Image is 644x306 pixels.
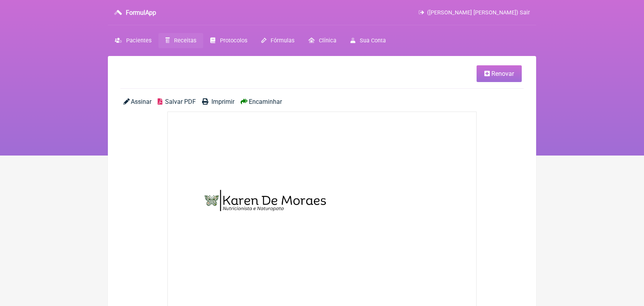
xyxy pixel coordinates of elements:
span: ([PERSON_NAME] [PERSON_NAME]) Sair [427,9,530,16]
a: Salvar PDF [158,98,196,105]
a: Protocolos [203,33,254,48]
a: Receitas [158,33,203,48]
span: Salvar PDF [165,98,196,105]
span: Receitas [174,37,196,44]
span: Fórmulas [271,37,294,44]
h3: FormulApp [126,9,156,16]
a: Renovar [477,65,522,82]
a: ([PERSON_NAME] [PERSON_NAME]) Sair [419,9,530,16]
span: Clínica [319,37,336,44]
a: Clínica [301,33,343,48]
span: Sua Conta [360,37,386,44]
a: Sua Conta [343,33,393,48]
span: Renovar [491,70,514,77]
a: Imprimir [202,98,234,105]
a: Fórmulas [254,33,301,48]
a: Encaminhar [241,98,282,105]
span: Protocolos [220,37,247,44]
span: Pacientes [126,37,151,44]
span: Imprimir [211,98,234,105]
a: Assinar [123,98,151,105]
span: Encaminhar [249,98,282,105]
a: Pacientes [108,33,158,48]
span: Assinar [131,98,151,105]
